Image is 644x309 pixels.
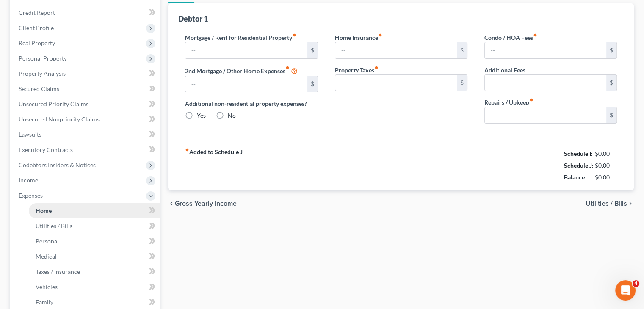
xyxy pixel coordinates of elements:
div: $ [606,75,616,91]
div: Debtor 1 [178,14,208,24]
i: chevron_right [627,200,634,207]
a: Vehicles [29,279,160,295]
span: Unsecured Nonpriority Claims [19,116,100,123]
div: $ [457,75,467,91]
a: Medical [29,249,160,264]
i: fiber_manual_record [292,33,296,37]
span: Family [36,298,53,306]
strong: Schedule J: [564,162,594,169]
i: chevron_left [168,200,175,207]
i: fiber_manual_record [378,33,382,37]
button: Utilities / Bills chevron_right [586,200,634,207]
iframe: Intercom live chat [615,280,636,301]
i: fiber_manual_record [529,98,533,102]
a: Taxes / Insurance [29,264,160,279]
i: fiber_manual_record [285,66,290,70]
div: $ [307,42,318,58]
span: Lawsuits [19,131,41,138]
label: 2nd Mortgage / Other Home Expenses [185,66,298,76]
input: -- [485,42,606,58]
span: Home [36,207,52,214]
a: Utilities / Bills [29,218,160,234]
input: -- [185,76,307,92]
span: Secured Claims [19,85,59,92]
div: $ [457,42,467,58]
div: $0.00 [595,161,617,170]
span: Utilities / Bills [586,200,627,207]
label: Additional non-residential property expenses? [185,99,318,108]
span: Codebtors Insiders & Notices [19,161,96,168]
span: Personal Property [19,55,67,62]
strong: Schedule I: [564,150,593,157]
label: Property Taxes [335,66,379,74]
div: $ [606,42,616,58]
strong: Added to Schedule J [185,148,243,183]
span: Unsecured Priority Claims [19,100,88,108]
div: $ [307,76,318,92]
a: Property Analysis [12,66,160,81]
i: fiber_manual_record [374,66,379,70]
a: Secured Claims [12,81,160,97]
label: Mortgage / Rent for Residential Property [185,33,296,42]
span: Real Property [19,39,55,47]
span: Client Profile [19,24,54,31]
span: Expenses [19,192,43,199]
div: $0.00 [595,149,617,158]
i: fiber_manual_record [533,33,537,37]
span: Utilities / Bills [36,222,72,229]
input: -- [185,42,307,58]
a: Home [29,203,160,218]
label: Additional Fees [484,66,525,74]
i: fiber_manual_record [185,148,189,152]
strong: Balance: [564,174,586,181]
span: Credit Report [19,9,55,16]
span: Vehicles [36,283,58,290]
div: $0.00 [595,173,617,182]
span: Executory Contracts [19,146,73,153]
input: -- [485,107,606,123]
a: Credit Report [12,5,160,20]
span: Medical [36,253,57,260]
label: Condo / HOA Fees [484,33,537,42]
input: -- [335,75,457,91]
input: -- [485,75,606,91]
a: Personal [29,234,160,249]
input: -- [335,42,457,58]
span: Personal [36,237,59,245]
a: Lawsuits [12,127,160,142]
a: Executory Contracts [12,142,160,157]
span: Income [19,177,38,184]
span: Gross Yearly Income [175,200,237,207]
a: Unsecured Priority Claims [12,97,160,112]
span: 4 [633,280,639,287]
label: Repairs / Upkeep [484,98,533,107]
div: $ [606,107,616,123]
label: Home Insurance [335,33,382,42]
button: chevron_left Gross Yearly Income [168,200,237,207]
label: Yes [197,111,206,120]
a: Unsecured Nonpriority Claims [12,112,160,127]
span: Property Analysis [19,70,66,77]
span: Taxes / Insurance [36,268,80,275]
label: No [228,111,236,120]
